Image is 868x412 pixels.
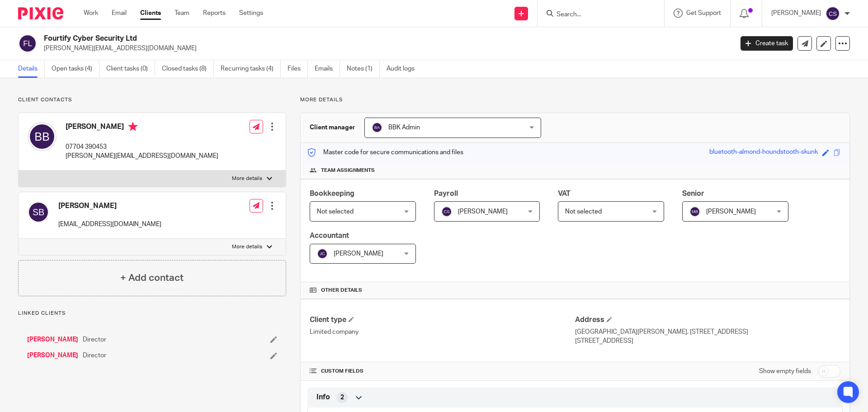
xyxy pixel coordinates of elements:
img: Pixie [18,7,63,19]
span: Director [83,351,106,360]
a: Work [84,9,98,18]
a: Email [112,9,127,18]
h4: [PERSON_NAME] [66,122,218,133]
p: More details [232,175,262,182]
a: [PERSON_NAME] [27,335,78,344]
img: svg%3E [317,248,328,259]
span: Senior [682,190,704,197]
a: Details [18,60,45,78]
a: Emails [315,60,340,78]
p: [PERSON_NAME] [771,9,821,18]
img: svg%3E [689,206,700,217]
img: svg%3E [28,201,49,223]
a: Audit logs [387,60,421,78]
span: VAT [558,190,571,197]
span: [PERSON_NAME] [458,208,508,215]
a: Closed tasks (8) [162,60,214,78]
a: Clients [140,9,161,18]
span: [PERSON_NAME] [706,208,756,215]
p: [PERSON_NAME][EMAIL_ADDRESS][DOMAIN_NAME] [66,152,218,161]
a: Client tasks (0) [106,60,155,78]
span: Accountant [310,232,349,239]
a: Notes (1) [347,60,380,78]
p: 07704 390453 [66,142,218,152]
p: [EMAIL_ADDRESS][DOMAIN_NAME] [58,220,161,229]
span: [PERSON_NAME] [334,251,383,257]
span: Not selected [565,208,602,215]
h4: Client type [310,315,575,325]
i: Primary [128,122,137,131]
a: Create task [741,36,793,51]
a: Recurring tasks (4) [221,60,281,78]
img: svg%3E [826,6,840,21]
span: Other details [321,287,362,294]
h4: CUSTOM FIELDS [310,368,575,375]
a: Settings [239,9,263,18]
span: Info [316,393,330,402]
label: Show empty fields [759,367,811,376]
div: bluetooth-almond-houndstooth-skunk [709,147,818,158]
span: Team assignments [321,167,375,174]
p: More details [232,243,262,251]
p: [GEOGRAPHIC_DATA][PERSON_NAME], [STREET_ADDRESS] [575,327,840,336]
h4: + Add contact [120,271,184,285]
a: Files [288,60,308,78]
a: Open tasks (4) [52,60,99,78]
h3: Client manager [310,123,355,132]
a: [PERSON_NAME] [27,351,78,360]
input: Search [556,11,637,19]
p: [STREET_ADDRESS] [575,336,840,346]
p: More details [300,96,850,104]
span: Get Support [686,10,721,16]
p: Limited company [310,327,575,336]
p: Master code for secure communications and files [307,148,463,157]
span: 2 [340,393,344,402]
p: [PERSON_NAME][EMAIL_ADDRESS][DOMAIN_NAME] [44,44,727,53]
span: Director [83,335,106,344]
h4: [PERSON_NAME] [58,201,161,211]
img: svg%3E [441,206,452,217]
p: Client contacts [18,96,286,104]
img: svg%3E [372,122,382,133]
img: svg%3E [18,34,37,53]
span: Payroll [434,190,458,197]
p: Linked clients [18,310,286,317]
img: svg%3E [28,122,57,151]
a: Team [175,9,189,18]
span: Bookkeeping [310,190,354,197]
h4: Address [575,315,840,325]
span: Not selected [317,208,354,215]
span: BBK Admin [388,124,420,131]
a: Reports [203,9,226,18]
h2: Fourtify Cyber Security Ltd [44,34,590,43]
